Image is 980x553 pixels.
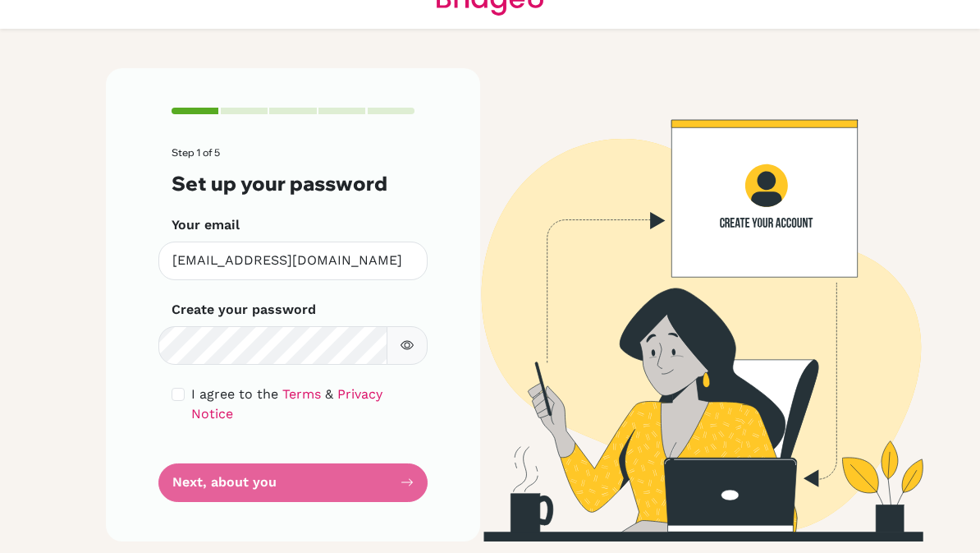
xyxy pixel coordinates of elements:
a: Privacy Notice [191,386,382,422]
span: & [325,386,333,402]
label: Create your password [172,300,316,320]
a: Terms [282,386,321,402]
span: Step 1 of 5 [172,146,220,159]
label: Your email [172,215,240,235]
span: I agree to the [191,386,278,402]
h3: Set up your password [172,172,414,196]
input: Insert your email* [158,242,428,280]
